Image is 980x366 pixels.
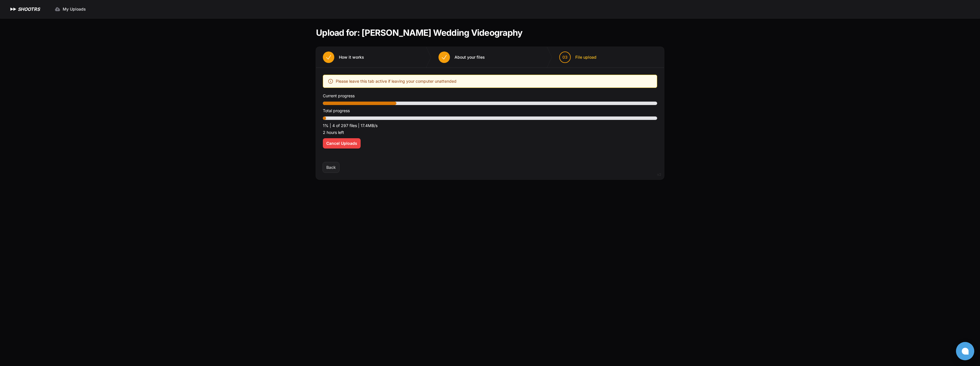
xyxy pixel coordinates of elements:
[63,6,86,12] span: My Uploads
[9,6,40,13] a: SHOOTRS SHOOTRS
[323,107,657,114] p: Total progress
[316,27,522,38] h1: Upload for: [PERSON_NAME] Wedding Videography
[316,47,371,68] button: How it works
[562,54,568,60] span: 03
[956,342,974,360] button: Open chat window
[575,54,596,60] span: File upload
[552,47,603,68] button: 03 File upload
[9,6,18,13] img: SHOOTRS
[51,4,89,14] a: My Uploads
[455,54,485,60] span: About your files
[323,138,361,149] button: Cancel Uploads
[18,6,40,13] h1: SHOOTRS
[432,47,492,68] button: About your files
[326,141,357,146] span: Cancel Uploads
[323,122,657,129] p: 1% | 4 of 297 files | 17.4MB/s
[323,129,657,136] p: 2 hours left
[336,78,457,85] span: Please leave this tab active if leaving your computer unattended
[657,171,661,178] div: v2
[339,54,364,60] span: How it works
[323,92,657,99] p: Current progress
